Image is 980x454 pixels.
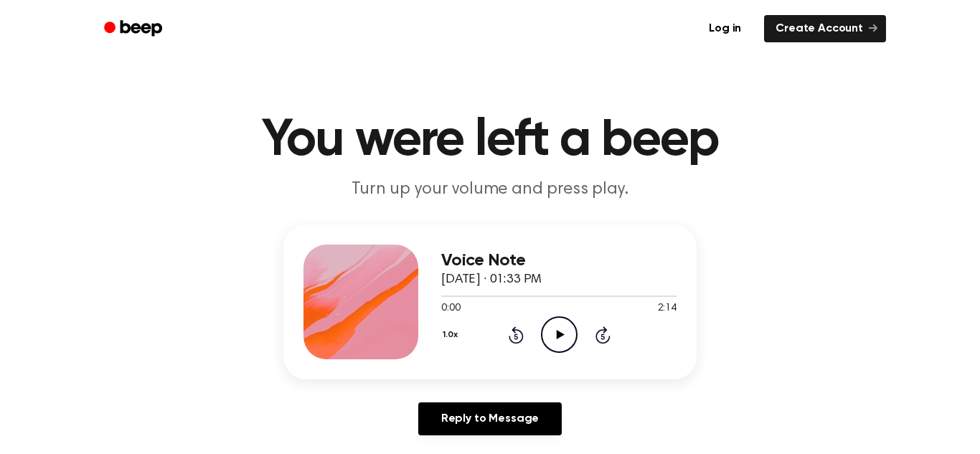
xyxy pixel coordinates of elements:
[441,251,677,270] h3: Voice Note
[441,273,542,286] span: [DATE] · 01:33 PM
[94,15,175,43] a: Beep
[418,402,562,435] a: Reply to Message
[441,301,460,316] span: 0:00
[658,301,677,316] span: 2:14
[123,115,857,166] h1: You were left a beep
[764,15,886,42] a: Create Account
[215,178,765,202] p: Turn up your volume and press play.
[441,323,463,347] button: 1.0x
[694,12,755,45] a: Log in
